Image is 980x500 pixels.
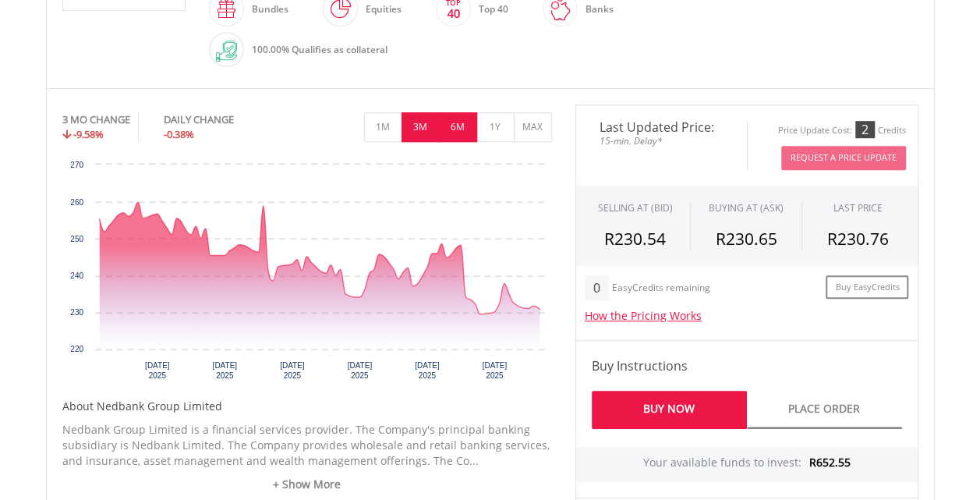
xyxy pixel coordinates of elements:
span: BUYING AT (ASK) [709,201,784,215]
a: Buy EasyCredits [826,275,908,300]
div: 2 [855,121,875,138]
div: SELLING AT (BID) [597,201,672,215]
text: 220 [70,345,83,353]
text: [DATE] 2025 [280,361,305,380]
div: 0 [585,275,609,300]
text: [DATE] 2025 [212,361,237,380]
span: R230.65 [715,228,777,250]
div: LAST PRICE [833,201,883,215]
span: -9.58% [73,127,104,141]
span: -0.38% [164,127,194,141]
div: Credits [878,125,906,137]
button: 1M [364,112,402,142]
div: EasyCredits remaining [612,282,710,296]
button: 6M [439,112,477,142]
p: Nedbank Group Limited is a financial services provider. The Company's principal banking subsidiar... [62,422,552,469]
text: [DATE] 2025 [482,361,507,380]
a: How the Pricing Works [585,308,702,323]
span: R230.54 [604,228,666,250]
text: 270 [70,161,83,169]
text: 240 [70,271,83,280]
svg: Interactive chart [62,157,552,391]
span: 15-min. Delay* [588,133,735,148]
div: Price Update Cost: [778,125,852,137]
div: Your available funds to invest: [576,447,918,482]
button: 1Y [476,112,515,142]
span: Last Updated Price: [588,121,735,133]
a: Buy Now [592,391,747,429]
button: 3M [402,112,440,142]
text: 260 [70,198,83,207]
text: 250 [70,235,83,243]
div: Chart. Highcharts interactive chart. [62,157,552,391]
div: 3 MO CHANGE [62,112,130,127]
a: + Show More [62,477,552,492]
span: R230.76 [827,228,889,250]
h4: Buy Instructions [592,356,902,375]
a: Place Order [747,391,902,429]
img: collateral-qualifying-green.svg [216,41,237,62]
text: [DATE] 2025 [347,361,372,380]
h5: About Nedbank Group Limited [62,399,552,414]
div: DAILY CHANGE [164,112,286,127]
span: 100.00% Qualifies as collateral [252,43,387,56]
button: Request A Price Update [781,146,906,170]
text: 230 [70,308,83,317]
text: [DATE] 2025 [415,361,440,380]
span: R652.55 [809,455,851,470]
button: MAX [514,112,552,142]
text: [DATE] 2025 [145,361,170,380]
